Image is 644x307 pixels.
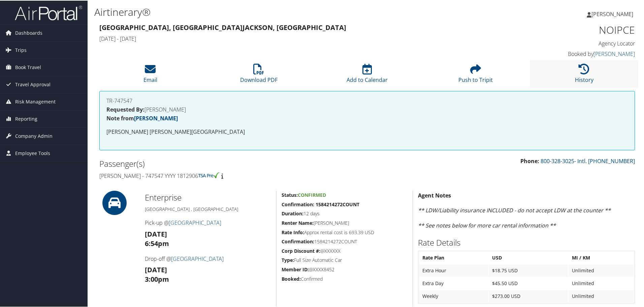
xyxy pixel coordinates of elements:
[282,191,298,197] strong: Status:
[15,75,51,92] span: Travel Approval
[569,251,634,263] th: MI / KM
[106,114,178,121] strong: Note from
[569,277,634,289] td: Unlimited
[282,228,408,235] h5: Approx rental cost is 693.39 USD
[15,93,56,110] span: Risk Management
[509,39,635,47] h4: Agency Locator
[145,191,271,203] h2: Enterprise
[106,106,628,112] h4: [PERSON_NAME]
[145,218,271,226] h4: Pick-up @
[418,221,556,228] em: ** See notes below for more car rental information **
[282,256,294,263] strong: Type:
[587,3,640,24] a: [PERSON_NAME]
[171,254,224,262] a: [GEOGRAPHIC_DATA]
[198,172,220,178] img: tsa-precheck.png
[282,247,320,253] strong: Corp Discount #:
[145,254,271,262] h4: Drop-off @
[489,264,568,276] td: $18.75 USD
[145,205,271,212] h5: [GEOGRAPHIC_DATA] , [GEOGRAPHIC_DATA]
[99,22,346,31] strong: [GEOGRAPHIC_DATA], [GEOGRAPHIC_DATA] Jackson, [GEOGRAPHIC_DATA]
[282,238,314,244] strong: Confirmation:
[15,110,37,127] span: Reporting
[489,251,568,263] th: USD
[418,206,611,213] em: ** LDW/Liability insurance INCLUDED - do not accept LDW at the counter **
[15,41,27,58] span: Trips
[145,265,167,274] strong: [DATE]
[15,4,82,20] img: airportal-logo.png
[15,24,42,41] span: Dashboards
[509,22,635,36] h1: NOIPCE
[541,157,635,164] a: 800-328-3025- Intl. [PHONE_NUMBER]
[419,277,488,289] td: Extra Day
[145,238,169,247] strong: 6:54pm
[575,67,593,83] a: History
[99,34,498,42] h4: [DATE] - [DATE]
[143,67,157,83] a: Email
[15,58,41,75] span: Book Travel
[99,172,362,179] h4: [PERSON_NAME] - 747547 YYYY 1812906
[282,266,309,272] strong: Member ID:
[282,247,408,254] h5: @XXXXXX
[509,50,635,57] h4: Booked by
[569,289,634,302] td: Unlimited
[282,219,408,226] h5: [PERSON_NAME]
[489,277,568,289] td: $45.50 USD
[520,157,539,164] strong: Phone:
[347,67,388,83] a: Add to Calendar
[282,275,301,281] strong: Booked:
[418,236,635,248] h2: Rate Details
[145,274,169,283] strong: 3:00pm
[282,266,408,272] h5: @XXXX8452
[489,289,568,302] td: $273.00 USD
[418,191,451,198] strong: Agent Notes
[282,201,359,207] strong: Confirmation: 1584214272COUNT
[99,157,362,169] h2: Passenger(s)
[419,264,488,276] td: Extra Hour
[593,50,635,57] a: [PERSON_NAME]
[282,219,314,225] strong: Renter Name:
[282,210,408,216] h5: 12 days
[282,275,408,282] h5: Confirmed
[15,127,53,144] span: Company Admin
[15,144,50,161] span: Employee Tools
[282,228,304,235] strong: Rate Info:
[282,238,408,244] h5: 1584214272COUNT
[240,67,278,83] a: Download PDF
[419,289,488,302] td: Weekly
[569,264,634,276] td: Unlimited
[106,97,628,103] h4: TR-747547
[94,4,458,19] h1: Airtinerary®
[134,114,178,121] a: [PERSON_NAME]
[282,210,303,216] strong: Duration:
[145,229,167,238] strong: [DATE]
[169,218,221,226] a: [GEOGRAPHIC_DATA]
[591,10,633,17] span: [PERSON_NAME]
[458,67,493,83] a: Push to Tripit
[298,191,326,197] span: Confirmed
[106,127,628,136] p: [PERSON_NAME] [PERSON_NAME][GEOGRAPHIC_DATA]
[282,256,408,263] h5: Full Size Automatic Car
[419,251,488,263] th: Rate Plan
[106,105,144,113] strong: Requested By:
